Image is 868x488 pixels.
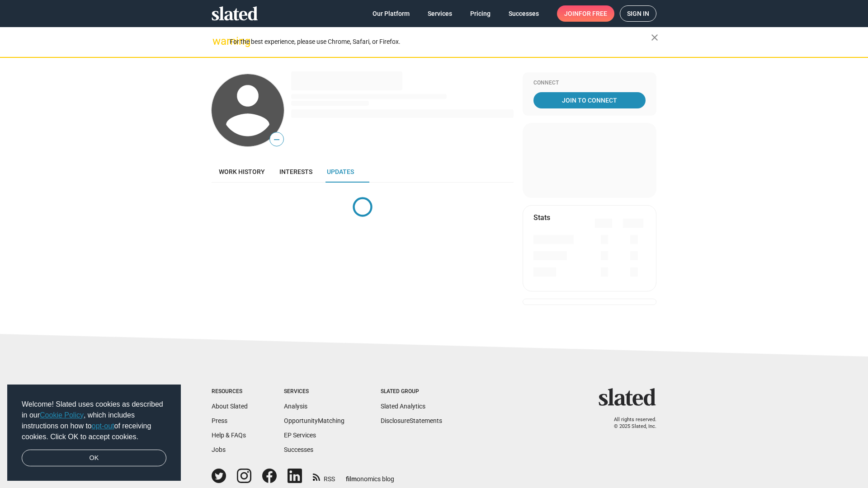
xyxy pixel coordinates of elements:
a: Our Platform [365,5,417,22]
a: Slated Analytics [381,403,425,410]
div: For the best experience, please use Chrome, Safari, or Firefox. [230,36,651,48]
a: Cookie Policy [40,411,84,419]
a: opt-out [92,422,114,430]
a: Sign in [620,5,656,22]
a: filmonomics blog [346,468,394,483]
span: Pricing [470,5,491,22]
span: Our Platform [373,5,410,22]
span: — [270,134,283,145]
mat-icon: close [649,32,660,43]
div: Connect [533,80,646,87]
a: About Slated [212,403,248,410]
a: OpportunityMatching [284,417,344,424]
span: film [346,475,357,483]
mat-card-title: Stats [533,213,550,222]
a: Work history [212,161,272,183]
a: Interests [272,161,320,183]
span: for free [579,5,607,22]
span: Join [564,5,607,22]
span: Sign in [627,6,649,21]
a: Pricing [463,5,498,22]
div: Slated Group [381,388,442,395]
a: Jobs [212,446,226,453]
a: Help & FAQs [212,432,246,439]
a: Services [420,5,459,22]
a: RSS [313,469,335,483]
span: Welcome! Slated uses cookies as described in our , which includes instructions on how to of recei... [22,399,166,442]
span: Join To Connect [535,92,644,108]
span: Interests [279,168,312,175]
p: All rights reserved. © 2025 Slated, Inc. [604,417,656,430]
a: Analysis [284,403,307,410]
mat-icon: warning [212,36,223,47]
a: dismiss cookie message [22,450,166,467]
div: Services [284,388,344,395]
span: Services [428,5,452,22]
a: Join To Connect [533,92,646,108]
a: Joinfor free [557,5,614,22]
a: Press [212,417,227,424]
a: Successes [501,5,546,22]
span: Successes [509,5,539,22]
a: Successes [284,446,313,453]
div: Resources [212,388,248,395]
a: DisclosureStatements [381,417,442,424]
span: Work history [219,168,265,175]
span: Updates [327,168,354,175]
a: Updates [320,161,361,183]
a: EP Services [284,432,316,439]
div: cookieconsent [7,385,181,481]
